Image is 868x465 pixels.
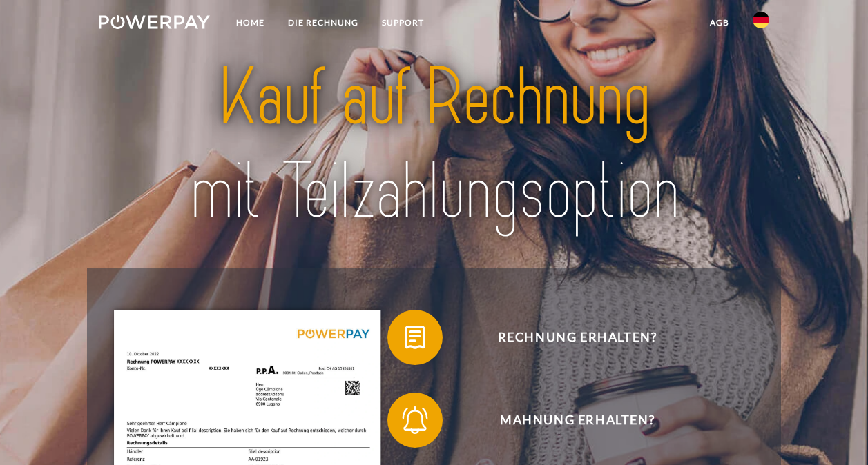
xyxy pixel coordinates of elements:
a: DIE RECHNUNG [276,10,370,35]
img: qb_bell.svg [398,403,432,437]
button: Rechnung erhalten? [387,310,746,365]
a: agb [698,10,741,35]
img: de [753,12,769,28]
img: logo-powerpay-white.svg [99,15,210,29]
span: Rechnung erhalten? [408,310,746,365]
span: Mahnung erhalten? [408,393,746,448]
img: qb_bill.svg [398,320,432,355]
img: title-powerpay_de.svg [131,46,736,244]
a: Home [224,10,276,35]
a: SUPPORT [370,10,436,35]
button: Mahnung erhalten? [387,393,746,448]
